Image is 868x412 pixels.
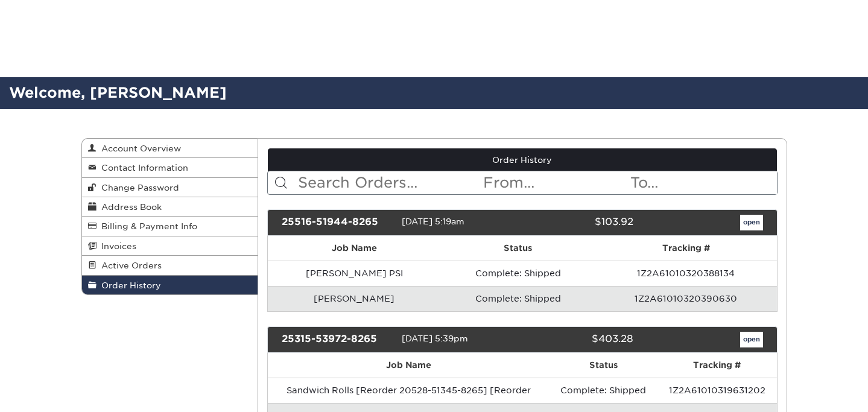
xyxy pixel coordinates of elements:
th: Job Name [268,236,440,261]
td: [PERSON_NAME] [268,286,440,311]
a: Change Password [82,178,258,197]
td: 1Z2A61010319631202 [657,378,777,403]
a: open [740,215,763,230]
td: Complete: Shipped [440,261,595,286]
div: 25315-53972-8265 [273,332,402,347]
span: Order History [97,280,161,290]
a: open [740,332,763,347]
span: Change Password [97,183,179,192]
a: Contact Information [82,158,258,177]
th: Tracking # [657,353,777,378]
span: [DATE] 5:39pm [402,334,468,343]
span: Contact Information [97,163,188,173]
td: Complete: Shipped [440,286,595,311]
th: Job Name [268,353,550,378]
a: Order History [82,276,258,294]
td: Complete: Shipped [550,378,657,403]
a: Order History [268,148,777,171]
a: Invoices [82,236,258,256]
span: Active Orders [97,261,162,270]
span: Invoices [97,241,136,251]
span: Account Overview [97,144,181,153]
input: To... [629,171,776,194]
input: From... [482,171,629,194]
div: $403.28 [513,332,642,347]
a: Billing & Payment Info [82,217,258,236]
a: Account Overview [82,139,258,158]
td: 1Z2A61010320388134 [595,261,777,286]
span: [DATE] 5:19am [402,217,464,226]
input: Search Orders... [297,171,482,194]
a: Address Book [82,197,258,217]
div: 25516-51944-8265 [273,215,402,230]
td: [PERSON_NAME] PSI [268,261,440,286]
th: Status [550,353,657,378]
div: $103.92 [513,215,642,230]
td: Sandwich Rolls [Reorder 20528-51345-8265] [Reorder [268,378,550,403]
th: Tracking # [595,236,777,261]
span: Address Book [97,202,162,212]
span: Billing & Payment Info [97,221,197,231]
a: Active Orders [82,256,258,275]
th: Status [440,236,595,261]
td: 1Z2A61010320390630 [595,286,777,311]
